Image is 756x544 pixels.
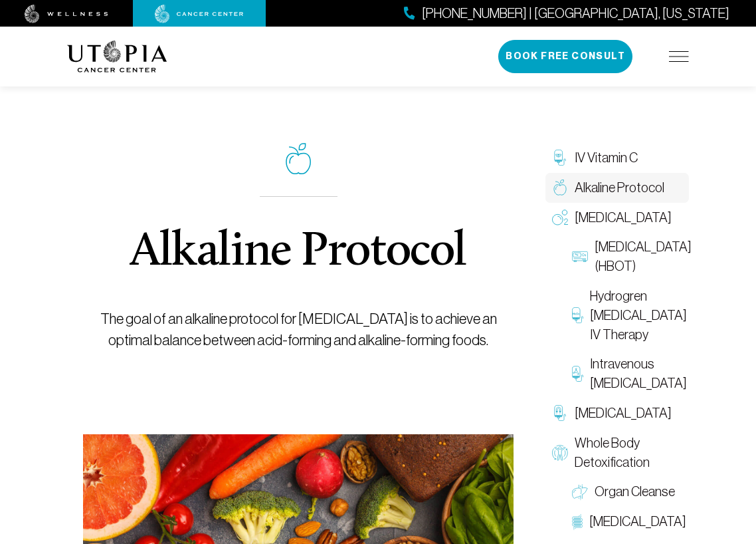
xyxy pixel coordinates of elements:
button: Book Free Consult [498,40,632,73]
a: [MEDICAL_DATA] (HBOT) [565,232,689,281]
p: The goal of an alkaline protocol for [MEDICAL_DATA] is to achieve an optimal balance between acid... [83,309,514,351]
img: cancer center [155,5,244,23]
img: icon-hamburger [669,51,689,62]
img: IV Vitamin C [552,150,568,166]
span: [PHONE_NUMBER] | [GEOGRAPHIC_DATA], [US_STATE] [422,4,729,23]
span: [MEDICAL_DATA] (HBOT) [595,237,692,276]
a: Intravenous [MEDICAL_DATA] [565,349,689,398]
span: [MEDICAL_DATA] [575,404,672,423]
h1: Alkaline Protocol [130,229,466,277]
span: Organ Cleanse [595,482,675,501]
img: icon [286,143,311,175]
a: [MEDICAL_DATA] [545,203,689,233]
a: Whole Body Detoxification [545,428,689,477]
img: Hydrogren Peroxide IV Therapy [572,307,583,323]
span: [MEDICAL_DATA] [589,512,686,531]
img: Colon Therapy [572,514,583,530]
span: Hydrogren [MEDICAL_DATA] IV Therapy [590,287,687,344]
a: [PHONE_NUMBER] | [GEOGRAPHIC_DATA], [US_STATE] [404,4,729,23]
img: Organ Cleanse [572,484,588,500]
span: IV Vitamin C [575,148,638,168]
a: IV Vitamin C [545,143,689,173]
a: Organ Cleanse [565,477,689,507]
span: Alkaline Protocol [575,178,664,198]
a: Hydrogren [MEDICAL_DATA] IV Therapy [565,281,689,349]
span: [MEDICAL_DATA] [575,208,672,227]
img: Alkaline Protocol [552,180,568,196]
span: Whole Body Detoxification [575,434,682,472]
img: logo [67,41,167,72]
span: Intravenous [MEDICAL_DATA] [590,354,687,393]
img: Whole Body Detoxification [552,445,568,461]
img: Oxygen Therapy [552,209,568,225]
a: Alkaline Protocol [545,173,689,203]
img: wellness [25,5,108,23]
a: [MEDICAL_DATA] [545,398,689,428]
img: Hyperbaric Oxygen Therapy (HBOT) [572,249,588,265]
img: Intravenous Ozone Therapy [572,366,583,382]
a: [MEDICAL_DATA] [565,507,689,537]
img: Chelation Therapy [552,405,568,421]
